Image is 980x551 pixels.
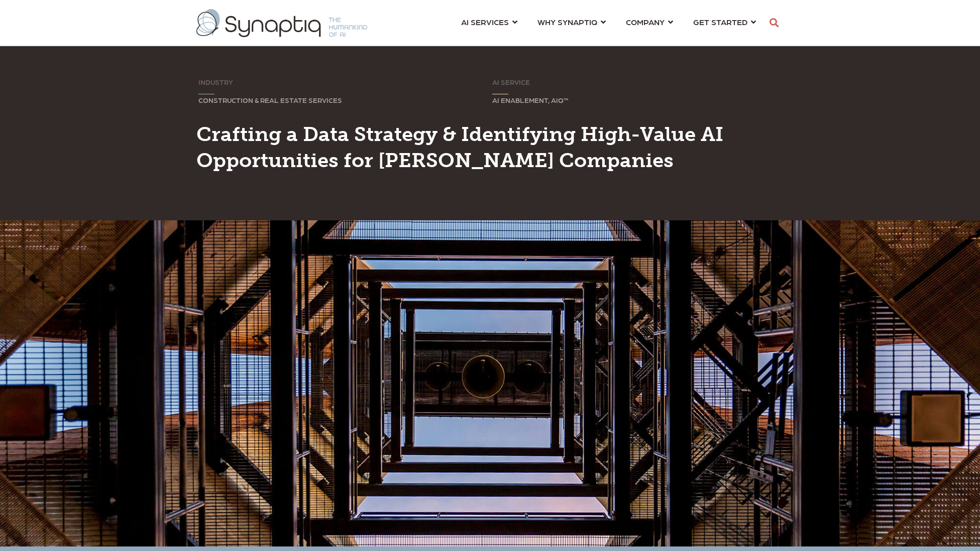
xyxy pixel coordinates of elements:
span: GET STARTED [693,15,747,29]
a: GET STARTED [693,13,756,31]
span: Crafting a Data Strategy & Identifying High-Value AI Opportunities for [PERSON_NAME] Companies [196,122,723,172]
span: COMPANY [626,15,665,29]
a: AI SERVICES [461,13,517,31]
span: AI SERVICE [492,78,530,86]
a: COMPANY [626,13,673,31]
span: AI ENABLEMENT, AIQ™ [492,96,569,104]
span: CONSTRUCTION & REAL ESTATE SERVICES [198,96,342,104]
span: AI SERVICES [461,15,509,29]
svg: Sorry, your browser does not support inline SVG. [198,94,214,95]
span: INDUSTRY [198,78,233,86]
a: WHY SYNAPTIQ [537,13,606,31]
svg: Sorry, your browser does not support inline SVG. [492,94,508,95]
img: synaptiq logo-2 [196,9,367,37]
span: WHY SYNAPTIQ [537,15,597,29]
nav: menu [451,5,766,41]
